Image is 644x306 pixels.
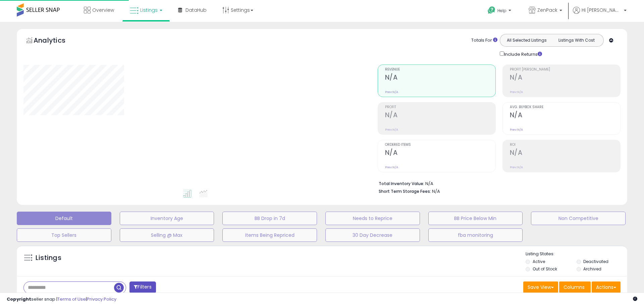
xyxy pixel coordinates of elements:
strong: Copyright [7,296,31,302]
a: Help [482,1,518,22]
small: Prev: N/A [385,128,398,132]
button: Items Being Repriced [222,228,317,242]
div: Totals For [471,37,497,44]
div: seller snap | | [7,296,116,303]
b: Short Term Storage Fees: [379,188,431,194]
span: Help [497,8,506,13]
span: Hi [PERSON_NAME] [582,7,622,13]
small: Prev: N/A [385,165,398,169]
button: Listings With Cost [551,36,601,45]
button: Top Sellers [17,228,111,242]
span: Listings [140,7,158,13]
small: Prev: N/A [510,90,523,94]
button: BB Drop in 7d [222,212,317,225]
span: ZenPack [537,7,557,13]
h2: N/A [510,111,620,120]
small: Prev: N/A [385,90,398,94]
div: Include Returns [495,50,550,58]
b: Total Inventory Value: [379,181,424,186]
button: 30 Day Decrease [325,228,420,242]
button: Default [17,212,111,225]
h5: Analytics [34,36,78,47]
span: Profit [PERSON_NAME] [510,68,620,72]
a: Hi [PERSON_NAME] [573,7,627,22]
button: BB Price Below Min [428,212,523,225]
span: Revenue [385,68,495,72]
h2: N/A [385,149,495,158]
button: Non Competitive [531,212,626,225]
span: Overview [92,7,114,13]
h2: N/A [385,111,495,120]
button: All Selected Listings [502,36,552,45]
button: Needs to Reprice [325,212,420,225]
h2: N/A [385,74,495,83]
span: Avg. Buybox Share [510,105,620,109]
i: Get Help [487,6,496,14]
span: Profit [385,105,495,109]
span: N/A [432,188,440,194]
h2: N/A [510,149,620,158]
small: Prev: N/A [510,128,523,132]
button: Inventory Age [120,212,214,225]
button: Selling @ Max [120,228,214,242]
span: ROI [510,143,620,147]
li: N/A [379,179,615,187]
span: Ordered Items [385,143,495,147]
h2: N/A [510,74,620,83]
button: fba monitoring [428,228,523,242]
small: Prev: N/A [510,165,523,169]
span: DataHub [185,7,207,13]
